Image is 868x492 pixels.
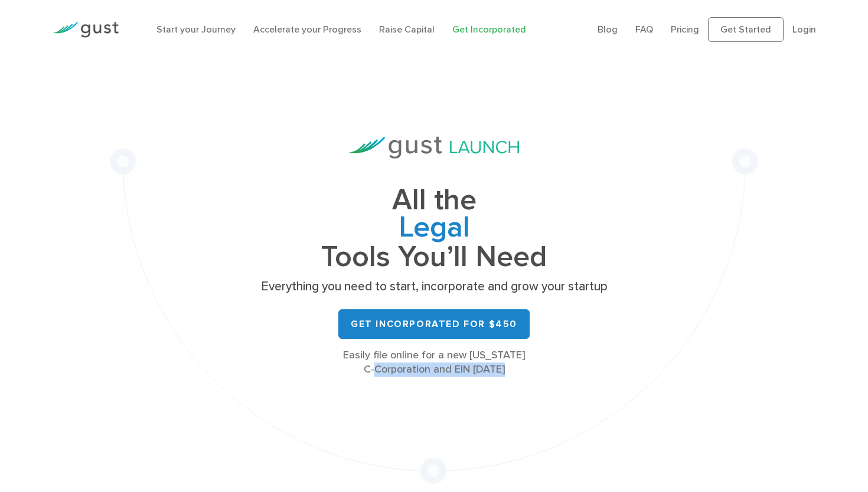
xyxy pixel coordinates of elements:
[253,24,361,35] a: Accelerate your Progress
[708,17,784,42] a: Get Started
[257,214,611,244] span: Legal
[379,24,435,35] a: Raise Capital
[671,24,699,35] a: Pricing
[257,279,611,295] p: Everything you need to start, incorporate and grow your startup
[257,187,611,270] h1: All the Tools You’ll Need
[452,24,526,35] a: Get Incorporated
[598,24,618,35] a: Blog
[338,309,530,339] a: Get Incorporated for $450
[635,24,653,35] a: FAQ
[257,348,611,377] div: Easily file online for a new [US_STATE] C-Corporation and EIN [DATE]
[156,24,236,35] a: Start your Journey
[792,24,816,35] a: Login
[349,137,519,158] img: Gust Launch Logo
[53,22,119,38] img: Gust Logo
